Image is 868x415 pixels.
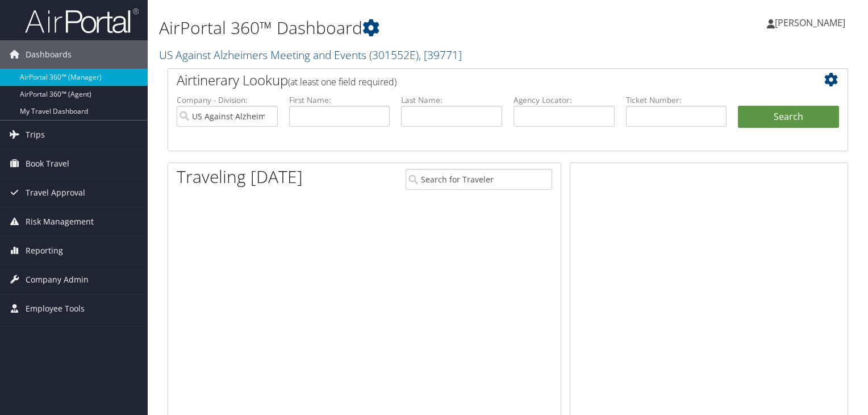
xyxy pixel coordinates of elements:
[26,121,45,149] span: Trips
[767,6,857,40] a: [PERSON_NAME]
[289,94,390,106] label: First Name:
[159,47,462,63] a: US Against Alzheimers Meeting and Events
[159,16,624,40] h1: AirPortal 360™ Dashboard
[26,265,89,294] span: Company Admin
[369,47,419,63] span: ( 301552E )
[26,294,85,323] span: Employee Tools
[26,208,94,236] span: Risk Management
[775,16,845,29] span: [PERSON_NAME]
[406,169,552,190] input: Search for Traveler
[626,94,727,106] label: Ticket Number:
[25,7,139,34] img: airportal-logo.png
[288,76,397,88] span: (at least one field required)
[26,40,72,69] span: Dashboards
[26,236,63,265] span: Reporting
[177,94,278,106] label: Company - Division:
[177,165,303,189] h1: Traveling [DATE]
[26,150,69,178] span: Book Travel
[177,70,782,90] h2: Airtinerary Lookup
[738,106,839,128] button: Search
[26,179,85,207] span: Travel Approval
[401,94,502,106] label: Last Name:
[419,47,462,63] span: , [ 39771 ]
[514,94,615,106] label: Agency Locator:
